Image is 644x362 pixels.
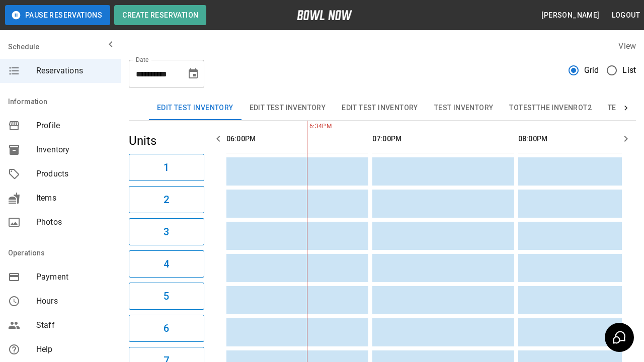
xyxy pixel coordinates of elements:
[584,64,599,76] span: Grid
[164,159,169,175] h6: 1
[242,96,334,120] button: Edit Test Inventory
[36,319,113,331] span: Staff
[608,6,644,25] button: Logout
[297,10,352,20] img: logo
[149,96,242,120] button: Edit Test Inventory
[129,315,204,342] button: 6
[129,218,204,245] button: 3
[36,343,113,355] span: Help
[129,283,204,310] button: 5
[36,271,113,283] span: Payment
[36,295,113,307] span: Hours
[164,192,169,208] h6: 2
[36,216,113,228] span: Photos
[334,96,426,120] button: Edit Test Inventory
[129,133,204,149] h5: Units
[36,192,113,204] span: Items
[36,65,113,77] span: Reservations
[114,5,206,25] button: Create Reservation
[618,41,636,51] label: View
[129,250,204,278] button: 4
[129,186,204,213] button: 2
[622,64,636,76] span: List
[149,96,616,120] div: inventory tabs
[164,224,169,240] h6: 3
[164,256,169,272] h6: 4
[537,6,603,25] button: [PERSON_NAME]
[164,320,169,336] h6: 6
[129,154,204,181] button: 1
[36,168,113,180] span: Products
[426,96,502,120] button: Test Inventory
[307,122,309,132] span: 6:34PM
[183,64,203,84] button: Choose date, selected date is Sep 15, 2025
[501,96,600,120] button: TOTESTTHE INVENROT2
[36,120,113,132] span: Profile
[36,144,113,156] span: Inventory
[164,288,169,304] h6: 5
[5,5,110,25] button: Pause Reservations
